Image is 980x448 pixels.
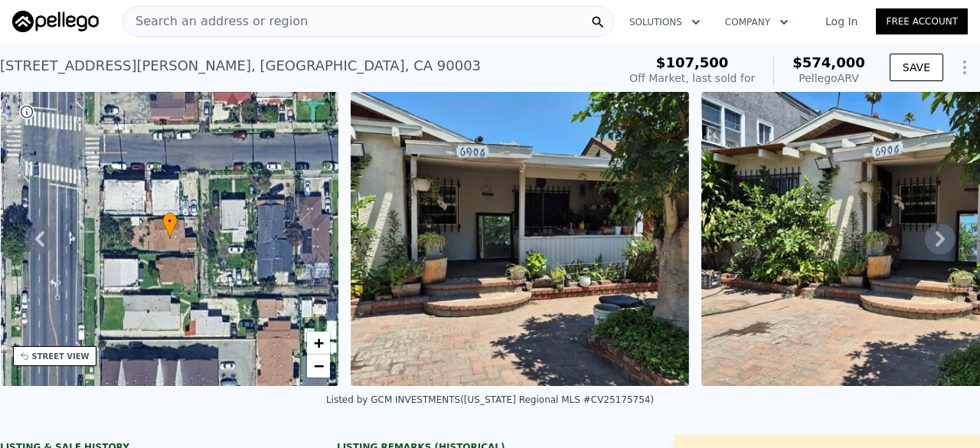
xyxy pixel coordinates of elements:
div: • [162,212,178,239]
span: + [314,333,324,352]
span: − [314,356,324,375]
div: STREET VIEW [32,351,90,362]
button: SAVE [890,54,943,81]
a: Free Account [876,8,968,34]
div: Pellego ARV [792,70,865,86]
button: Solutions [617,8,713,36]
a: Zoom in [307,332,330,355]
span: • [162,214,178,228]
img: Sale: 167397522 Parcel: 48389377 [351,92,689,386]
span: Search an address or region [123,12,308,31]
div: Listed by GCM INVESTMENTS ([US_STATE] Regional MLS #CV25175754) [326,394,654,405]
a: Log In [807,14,876,29]
button: Show Options [949,52,980,83]
a: Zoom out [307,355,330,378]
div: Off Market, last sold for [629,70,755,86]
img: Pellego [12,11,99,32]
span: $574,000 [792,54,865,70]
button: Company [713,8,801,36]
span: $107,500 [656,54,729,70]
